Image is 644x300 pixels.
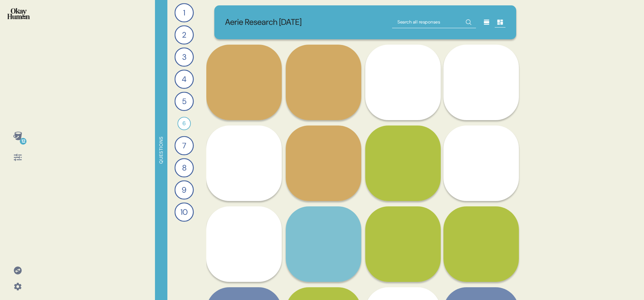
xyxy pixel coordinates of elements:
[7,8,30,19] img: okayhuman.3b1b6348.png
[174,180,194,199] div: 9
[174,136,194,155] div: 7
[174,92,194,111] div: 5
[20,138,26,145] div: 12
[225,16,302,29] p: Aerie Research [DATE]
[174,25,194,44] div: 2
[174,158,194,177] div: 8
[177,117,191,130] div: 6
[174,202,194,221] div: 10
[174,3,194,22] div: 1
[392,16,476,28] input: Search all responses
[174,69,194,89] div: 4
[174,47,194,66] div: 3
